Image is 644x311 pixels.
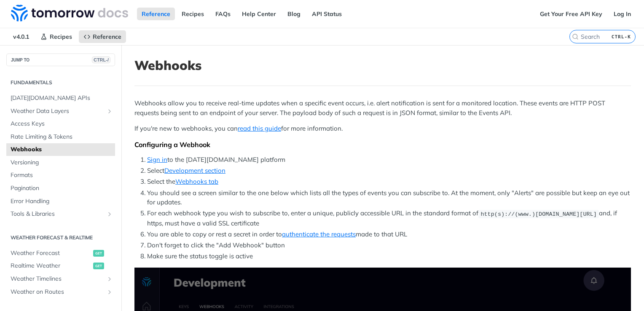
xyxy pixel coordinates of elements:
[6,118,115,130] a: Access Keys
[6,143,115,156] a: Webhooks
[11,262,91,270] span: Realtime Weather
[11,275,104,283] span: Weather Timelines
[282,230,356,238] a: authenticate the requests
[79,30,126,43] a: Reference
[147,177,631,187] li: Select the
[211,8,235,20] a: FAQs
[11,197,113,206] span: Error Handling
[147,252,631,261] li: Make sure the status toggle is active
[237,8,281,20] a: Help Center
[147,241,631,250] li: Don't forget to click the "Add Webhook" button
[6,169,115,182] a: Formats
[6,105,115,118] a: Weather Data LayersShow subpages for Weather Data Layers
[147,230,631,239] li: You are able to copy or rest a secret in order to made to that URL
[93,250,104,257] span: get
[147,188,631,207] li: You should see a screen similar to the one below which lists all the types of events you can subs...
[6,92,115,105] a: [DATE][DOMAIN_NAME] APIs
[6,260,115,272] a: Realtime Weatherget
[11,133,113,141] span: Rate Limiting & Tokens
[6,286,115,298] a: Weather on RoutesShow subpages for Weather on Routes
[6,54,115,66] button: JUMP TOCTRL-/
[106,289,113,295] button: Show subpages for Weather on Routes
[11,145,113,154] span: Webhooks
[134,58,631,73] h1: Webhooks
[238,124,281,132] a: read this guide
[6,273,115,285] a: Weather TimelinesShow subpages for Weather Timelines
[92,56,110,63] span: CTRL-/
[6,195,115,208] a: Error Handling
[307,8,346,20] a: API Status
[11,184,113,193] span: Pagination
[147,155,167,164] a: Sign in
[6,156,115,169] a: Versioning
[106,276,113,282] button: Show subpages for Weather Timelines
[177,8,209,20] a: Recipes
[480,211,596,217] span: http(s)://(www.)[DOMAIN_NAME][URL]
[535,8,607,20] a: Get Your Free API Key
[106,211,113,217] button: Show subpages for Tools & Libraries
[175,177,218,185] a: Webhooks tab
[11,5,128,21] img: Tomorrow.io Weather API Docs
[147,155,631,165] li: to the [DATE][DOMAIN_NAME] platform
[11,249,91,257] span: Weather Forecast
[134,140,631,149] div: Configuring a Webhook
[93,263,104,269] span: get
[147,166,631,176] li: Select
[11,288,104,296] span: Weather on Routes
[6,247,115,260] a: Weather Forecastget
[147,209,631,228] li: For each webhook type you wish to subscribe to, enter a unique, publicly accessible URL in the st...
[572,33,579,40] svg: Search
[36,30,77,43] a: Recipes
[6,131,115,143] a: Rate Limiting & Tokens
[11,158,113,167] span: Versioning
[106,108,113,115] button: Show subpages for Weather Data Layers
[11,120,113,128] span: Access Keys
[134,124,631,134] p: If you're new to webhooks, you can for more information.
[8,30,34,43] span: v4.0.1
[137,8,175,20] a: Reference
[50,33,72,40] span: Recipes
[11,171,113,180] span: Formats
[11,94,113,102] span: [DATE][DOMAIN_NAME] APIs
[93,33,121,40] span: Reference
[134,99,631,118] p: Webhooks allow you to receive real-time updates when a specific event occurs, i.e. alert notifica...
[609,8,636,20] a: Log In
[11,107,104,115] span: Weather Data Layers
[6,79,115,86] h2: Fundamentals
[6,208,115,220] a: Tools & LibrariesShow subpages for Tools & Libraries
[609,32,633,41] kbd: CTRL-K
[6,182,115,195] a: Pagination
[283,8,305,20] a: Blog
[11,210,104,218] span: Tools & Libraries
[164,166,225,174] a: Development section
[6,234,115,241] h2: Weather Forecast & realtime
